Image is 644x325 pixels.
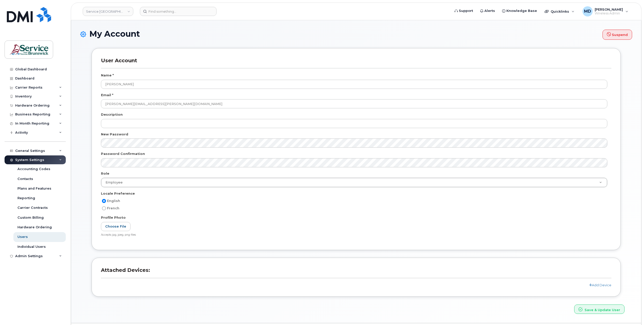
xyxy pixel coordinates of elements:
[589,283,611,287] a: Add Device
[574,304,625,314] button: Save & Update User
[102,180,123,185] span: Employee
[603,30,632,40] button: Suspend
[101,171,109,176] label: Role
[102,199,106,203] input: English
[101,267,611,278] h3: Attached Devices:
[101,57,611,68] h3: User Account
[101,93,113,97] label: Email *
[101,132,128,137] label: New Password
[102,206,106,210] input: French
[101,215,126,220] label: Profile Photo
[101,112,123,117] label: Description
[80,29,632,40] h1: My Account
[101,178,607,187] a: Employee
[101,151,145,156] label: Password Confirmation
[101,191,135,196] label: Locale Preference
[101,233,607,237] div: Accepts jpg, jpeg, png files
[107,206,119,210] span: French
[107,199,120,203] span: English
[101,222,131,231] label: Choose File
[101,73,114,78] label: Name *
